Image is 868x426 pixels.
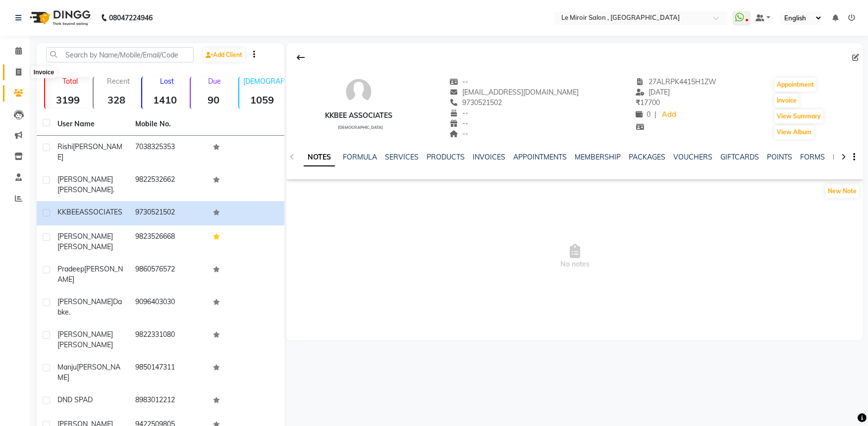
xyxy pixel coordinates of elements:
[286,207,863,306] span: No notes
[57,142,73,151] span: Rishi
[193,77,236,86] p: Due
[129,136,207,168] td: 7038325353
[109,4,153,32] b: 08047224946
[636,77,716,86] span: 27ALRPK4415H1ZW
[129,258,207,291] td: 9860576572
[57,265,123,284] span: [PERSON_NAME]
[343,153,377,161] a: FORMULA
[449,108,468,117] span: --
[57,242,113,251] span: [PERSON_NAME]
[629,153,665,161] a: PACKAGES
[146,77,188,86] p: Lost
[449,119,468,128] span: --
[57,185,114,194] span: [PERSON_NAME].
[575,153,621,161] a: MEMBERSHIP
[338,125,383,130] span: [DEMOGRAPHIC_DATA]
[57,175,113,184] span: [PERSON_NAME]
[203,48,245,62] a: Add Client
[825,184,859,198] button: New Note
[636,98,660,107] span: 17700
[57,395,88,404] span: DND SPA
[52,113,129,136] th: User Name
[344,77,374,106] img: avatar
[427,153,465,161] a: PRODUCTS
[385,153,419,161] a: SERVICES
[774,78,816,92] button: Appointment
[46,47,194,62] input: Search by Name/Mobile/Email/Code
[31,66,56,78] div: Invoice
[57,340,113,349] span: [PERSON_NAME]
[243,77,285,86] p: [DEMOGRAPHIC_DATA]
[98,77,139,86] p: Recent
[660,108,678,122] a: Add
[129,291,207,323] td: 9096403030
[129,389,207,413] td: 8983012212
[449,129,468,138] span: --
[767,153,792,161] a: POINTS
[57,208,79,216] span: KKBEE
[449,98,502,107] span: 9730521502
[774,109,823,123] button: View Summary
[94,94,139,106] strong: 328
[325,110,392,121] div: KKBEE ASSOCIATES
[57,363,77,372] span: Manju
[129,201,207,225] td: 9730521502
[129,225,207,258] td: 9823526668
[239,94,285,106] strong: 1059
[129,356,207,389] td: 9850147311
[57,363,120,382] span: [PERSON_NAME]
[79,208,122,216] span: ASSOCIATES
[449,77,468,86] span: --
[636,110,651,119] span: 0
[720,153,759,161] a: GIFTCARDS
[636,88,670,97] span: [DATE]
[57,330,113,339] span: [PERSON_NAME]
[473,153,505,161] a: INVOICES
[57,297,113,306] span: [PERSON_NAME]
[833,153,857,161] a: FAMILY
[673,153,712,161] a: VOUCHERS
[129,113,207,136] th: Mobile No.
[513,153,567,161] a: APPOINTMENTS
[57,265,84,273] span: Pradeep
[129,168,207,201] td: 9822532662
[49,77,91,86] p: Total
[636,98,640,107] span: ₹
[129,323,207,356] td: 9822331080
[774,125,814,139] button: View Album
[774,94,799,107] button: Invoice
[191,94,236,106] strong: 90
[25,4,93,32] img: logo
[57,232,113,241] span: [PERSON_NAME]
[304,149,335,166] a: NOTES
[88,395,93,404] span: D
[45,94,91,106] strong: 3199
[57,142,122,161] span: [PERSON_NAME]
[142,94,188,106] strong: 1410
[800,153,825,161] a: FORMS
[290,48,311,67] div: Back to Client
[654,109,656,120] span: |
[449,88,579,97] span: [EMAIL_ADDRESS][DOMAIN_NAME]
